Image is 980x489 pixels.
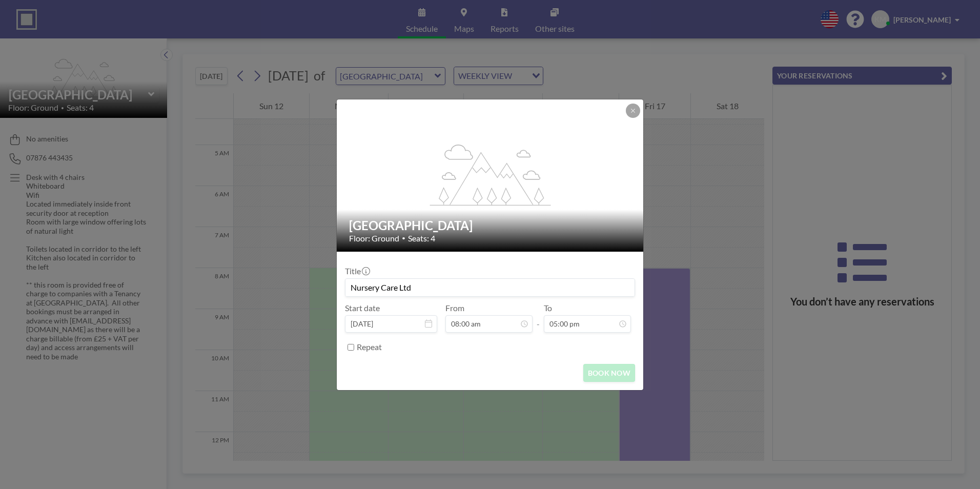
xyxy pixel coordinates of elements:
label: From [445,303,464,313]
span: • [402,234,405,242]
span: - [537,307,540,329]
label: Repeat [357,342,382,352]
label: Title [345,266,369,276]
h2: [GEOGRAPHIC_DATA] [349,218,632,233]
input: Kerry's reservation [345,279,635,296]
span: Floor: Ground [349,233,399,243]
span: Seats: 4 [408,233,435,243]
button: BOOK NOW [583,364,635,382]
label: Start date [345,303,380,313]
g: flex-grow: 1.2; [430,144,551,205]
label: To [544,303,552,313]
